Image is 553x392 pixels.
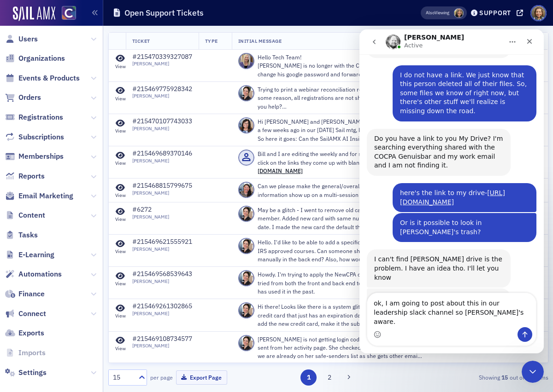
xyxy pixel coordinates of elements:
[132,270,192,278] div: #215469568539643
[18,151,64,161] span: Memberships
[132,150,192,158] div: #215469689370146
[18,348,46,358] span: Imports
[359,29,544,353] iframe: Intercom live chat
[426,10,449,16] span: Viewing
[454,8,464,18] span: Lauren Standiford
[62,6,76,20] img: SailAMX
[5,328,44,338] a: Exports
[18,269,62,279] span: Automations
[5,348,46,358] a: Imports
[18,309,46,319] span: Connect
[258,117,423,143] p: Hi [PERSON_NAME] and [PERSON_NAME], I asked this question a few weeks ago in our [DATE] Sail mtg,...
[5,53,65,63] a: Organizations
[18,250,54,260] span: E-Learning
[124,7,204,18] h1: Open Support Tickets
[5,132,64,142] a: Subscriptions
[115,63,126,69] div: View
[5,151,64,161] a: Memberships
[426,10,435,16] div: Also
[258,302,423,328] p: Hi there! Looks like there is a system glitch if someone updates a credit card that just has an e...
[18,132,64,142] span: Subscriptions
[18,53,65,63] span: Organizations
[115,96,126,102] div: View
[132,343,192,349] div: [PERSON_NAME]
[5,210,45,220] a: Content
[115,313,126,319] div: View
[322,369,338,386] button: 2
[55,6,76,22] a: View Homepage
[258,206,423,231] p: May be a glitch - I went to remove old cards at request of member. Added new card with same numbe...
[132,61,192,67] div: [PERSON_NAME]
[5,250,54,260] a: E-Learning
[132,335,192,343] div: #215469108734577
[115,216,126,222] div: View
[132,38,150,44] span: Ticket
[132,158,192,164] div: [PERSON_NAME]
[5,73,80,83] a: Events & Products
[18,368,47,378] span: Settings
[5,289,45,299] a: Finance
[258,150,423,175] p: Bill and I are editing the weekly and for some reason when we click on the links they come up wit...
[132,214,169,220] div: [PERSON_NAME]
[18,289,45,299] span: Finance
[258,85,423,110] p: Trying to print a webinar reconciliation report for the AICPA. For some reason, all registrations...
[500,373,510,381] strong: 15
[5,112,63,122] a: Registrations
[115,160,126,166] div: View
[115,248,126,254] div: View
[150,373,173,381] label: per page
[5,269,62,279] a: Automations
[132,126,192,132] div: [PERSON_NAME]
[5,92,41,103] a: Orders
[258,182,423,199] p: Can we please make the general/overall compliance information show up on a multi-session event?
[113,373,133,382] div: 15
[258,53,423,78] p: Hello Tech Team! [PERSON_NAME] is no longer with the COCPA, can you please change his google pass...
[18,210,45,220] span: Content
[132,117,192,126] div: #215470107743033
[18,112,63,122] span: Registrations
[115,281,126,287] div: View
[18,191,73,201] span: Email Marketing
[5,34,38,44] a: Users
[132,190,192,196] div: [PERSON_NAME]
[18,34,38,44] span: Users
[18,92,41,103] span: Orders
[18,171,45,181] span: Reports
[408,373,548,381] div: Showing out of items
[115,346,126,352] div: View
[132,311,192,317] div: [PERSON_NAME]
[258,270,423,295] p: Howdy. I'm trying to apply the NewCPA coupon to this order. I tried from both the front and back ...
[5,191,73,201] a: Email Marketing
[205,38,218,44] span: Type
[258,335,423,360] p: [PERSON_NAME] is not getting login codes. I see they are being sent from her activity page. She c...
[5,368,47,378] a: Settings
[18,328,44,338] span: Exports
[132,246,192,252] div: [PERSON_NAME]
[132,238,192,246] div: #215469621555921
[300,369,317,386] button: 1
[18,73,80,83] span: Events & Products
[13,6,55,21] a: SailAMX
